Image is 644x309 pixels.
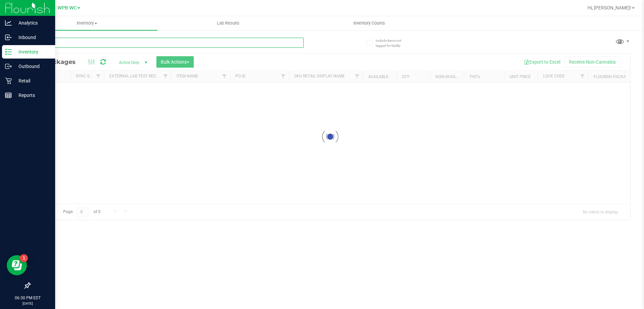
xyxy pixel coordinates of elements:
span: Hi, [PERSON_NAME]! [588,5,631,10]
p: Inventory [12,48,52,56]
span: WPB WC [58,5,77,11]
span: Inventory Counts [344,20,394,26]
span: Include items not tagged for facility [376,38,409,48]
p: Outbound [12,62,52,70]
p: [DATE] [3,301,52,306]
inline-svg: Analytics [5,20,12,26]
iframe: Resource center unread badge [20,254,28,262]
p: Reports [12,91,52,99]
p: Analytics [12,19,52,27]
inline-svg: Retail [5,77,12,84]
a: Lab Results [157,16,299,30]
span: Inventory [16,20,157,26]
inline-svg: Reports [5,92,12,99]
iframe: Resource center [7,255,27,275]
inline-svg: Inbound [5,34,12,41]
a: Inventory [16,16,157,30]
p: 06:30 PM EDT [3,295,52,301]
p: Inbound [12,33,52,41]
inline-svg: Outbound [5,63,12,70]
inline-svg: Inventory [5,48,12,55]
p: Retail [12,77,52,85]
span: Lab Results [208,20,249,26]
a: Inventory Counts [299,16,440,30]
input: Search Package ID, Item Name, SKU, Lot or Part Number... [30,38,304,48]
